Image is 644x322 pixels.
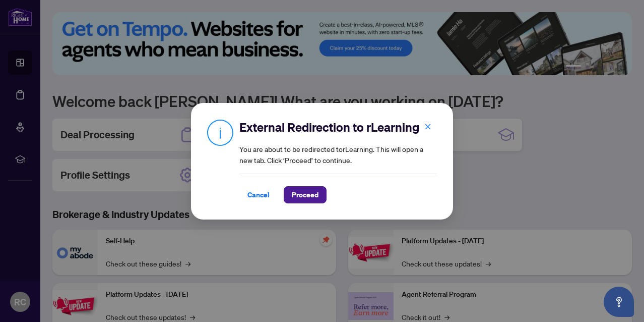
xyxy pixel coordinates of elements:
span: Proceed [292,187,318,203]
span: Cancel [247,187,270,203]
button: Open asap [604,287,634,317]
button: Proceed [284,186,327,203]
div: You are about to be redirected to rLearning . This will open a new tab. Click ‘Proceed’ to continue. [239,119,437,203]
button: Cancel [239,186,278,203]
img: Info Icon [207,119,233,146]
span: close [424,123,431,130]
h2: External Redirection to rLearning [239,119,437,135]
